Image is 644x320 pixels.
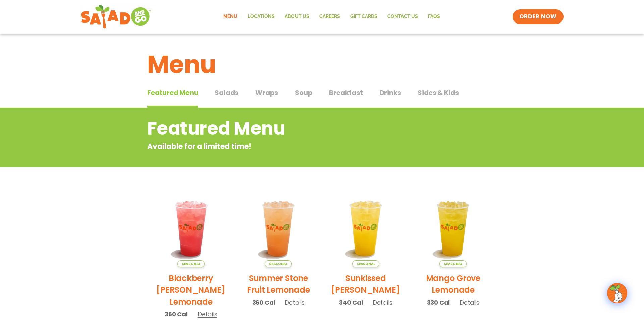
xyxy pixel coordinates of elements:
[460,298,479,307] span: Details
[147,141,443,152] p: Available for a limited time!
[218,9,445,25] nav: Menu
[513,9,563,24] a: ORDER NOW
[373,298,392,307] span: Details
[418,88,459,98] span: Sides & Kids
[243,9,280,25] a: Locations
[152,272,230,308] h2: Blackberry [PERSON_NAME] Lemonade
[608,284,627,303] img: wpChatIcon
[240,272,317,296] h2: Summer Stone Fruit Lemonade
[439,260,467,267] span: Seasonal
[218,9,243,25] a: Menu
[314,9,345,25] a: Careers
[147,115,443,142] h2: Featured Menu
[255,88,278,98] span: Wraps
[327,190,405,267] img: Product photo for Sunkissed Yuzu Lemonade
[147,46,497,83] h1: Menu
[327,272,405,296] h2: Sunkissed [PERSON_NAME]
[415,272,492,296] h2: Mango Grove Lemonade
[423,9,445,25] a: FAQs
[285,298,305,307] span: Details
[165,310,188,319] span: 360 Cal
[147,88,198,98] span: Featured Menu
[215,88,238,98] span: Salads
[152,190,230,267] img: Product photo for Blackberry Bramble Lemonade
[240,190,317,267] img: Product photo for Summer Stone Fruit Lemonade
[198,310,217,318] span: Details
[380,88,401,98] span: Drinks
[352,260,379,267] span: Seasonal
[280,9,314,25] a: About Us
[427,298,450,307] span: 330 Cal
[345,9,382,25] a: GIFT CARDS
[339,298,363,307] span: 340 Cal
[252,298,275,307] span: 360 Cal
[382,9,423,25] a: Contact Us
[265,260,292,267] span: Seasonal
[177,260,205,267] span: Seasonal
[519,13,557,21] span: ORDER NOW
[415,190,492,267] img: Product photo for Mango Grove Lemonade
[295,88,312,98] span: Soup
[329,88,363,98] span: Breakfast
[80,3,151,30] img: new-SAG-logo-768×292
[147,85,497,108] div: Tabbed content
